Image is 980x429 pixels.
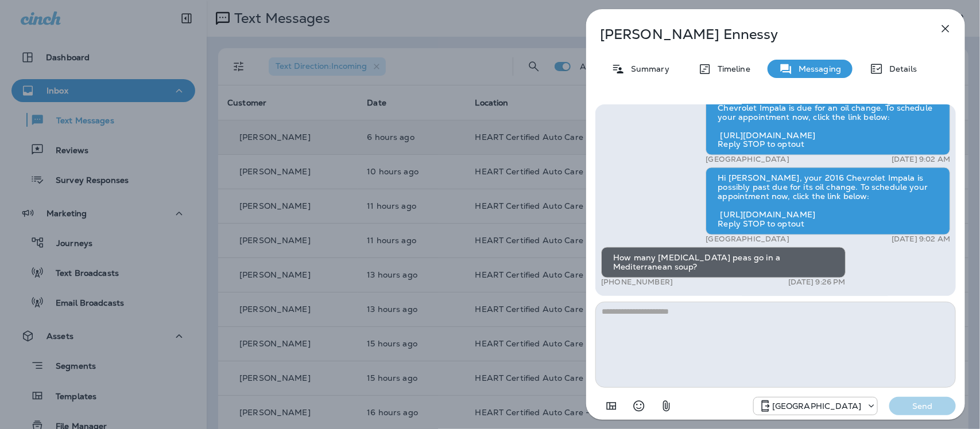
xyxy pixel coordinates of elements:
p: [GEOGRAPHIC_DATA] [772,401,861,411]
p: [DATE] 9:02 AM [892,235,950,244]
button: Add in a premade template [600,395,623,418]
div: This is HEART Certified Auto Care - [GEOGRAPHIC_DATA], [PERSON_NAME], your 2016 Chevrolet Impala ... [706,79,950,155]
div: How many [MEDICAL_DATA] peas go in a Mediterranean soup? [601,247,846,278]
p: [DATE] 9:02 AM [892,155,950,165]
p: [PERSON_NAME] Ennessy [600,26,913,42]
div: +1 (847) 262-3704 [754,399,877,413]
p: [PHONE_NUMBER] [601,278,673,287]
button: Select an emoji [627,395,650,418]
p: Summary [625,64,669,73]
p: Details [884,64,917,73]
p: [GEOGRAPHIC_DATA] [706,155,789,165]
p: [DATE] 9:26 PM [788,278,846,287]
p: Timeline [712,64,750,73]
p: Messaging [793,64,841,73]
p: [GEOGRAPHIC_DATA] [706,235,789,244]
div: Hi [PERSON_NAME], your 2016 Chevrolet Impala is possibly past due for its oil change. To schedule... [706,167,950,235]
